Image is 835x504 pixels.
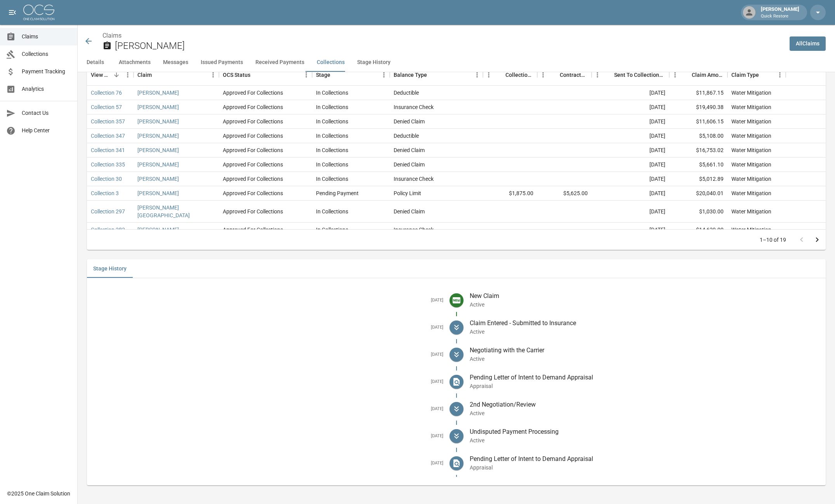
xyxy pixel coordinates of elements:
a: Collection 30 [91,175,122,183]
div: View Collection [87,64,134,86]
div: In Collections [316,161,348,168]
button: Sort [603,69,614,80]
div: Sent To Collections Date [592,64,669,86]
button: Menu [378,69,390,81]
button: Sort [549,69,560,80]
a: Collection 282 [91,226,125,234]
div: $5,625.00 [537,186,592,201]
p: Undisputed Payment Processing [470,427,820,436]
div: Collections Fee [505,64,533,86]
div: Water Mitigation [731,103,771,111]
div: $14,629.00 [669,223,727,237]
h5: [DATE] [93,379,443,385]
a: [PERSON_NAME] [137,89,179,97]
h5: [DATE] [93,461,443,466]
div: Water Mitigation [731,175,771,183]
div: OCS Status [223,64,250,86]
a: Collection 3 [91,189,119,197]
button: Sort [427,69,438,80]
div: Balance Type [394,64,427,86]
img: ocs-logo-white-transparent.png [23,5,54,20]
div: Water Mitigation [731,226,771,234]
div: In Collections [316,89,348,97]
button: Stage History [87,259,133,278]
p: 2nd Negotiation/Review [470,400,820,409]
div: $16,753.02 [669,143,727,158]
div: [DATE] [592,129,669,143]
div: Balance Type [390,64,483,86]
h5: [DATE] [93,352,443,358]
button: Sort [495,69,505,80]
p: Active [470,436,820,444]
a: [PERSON_NAME] [137,132,179,140]
div: $5,012.89 [669,172,727,186]
div: Collections Fee [483,64,537,86]
div: $5,661.10 [669,158,727,172]
div: Approved For Collections [223,118,283,125]
div: OCS Status [219,64,312,86]
p: Claim Entered - Submitted to Insurance [470,319,820,328]
div: [DATE] [592,86,669,100]
button: Sort [681,69,692,80]
div: Approved For Collections [223,89,283,97]
div: $1,030.00 [669,201,727,223]
div: Water Mitigation [731,89,771,97]
div: In Collections [316,118,348,125]
span: Claims [22,33,71,41]
a: Collection 347 [91,132,125,140]
div: Pending Payment [316,189,359,197]
div: $11,606.15 [669,114,727,129]
div: Insurance Check [394,103,434,111]
div: Insurance Check [394,226,434,234]
div: Claim [137,64,152,86]
h2: [PERSON_NAME] [115,40,783,52]
a: [PERSON_NAME][GEOGRAPHIC_DATA] [137,204,215,219]
span: Help Center [22,126,71,135]
button: Details [78,53,113,72]
div: Denied Claim [394,208,425,215]
div: Approved For Collections [223,146,283,154]
a: [PERSON_NAME] [137,118,179,125]
h5: [DATE] [93,406,443,412]
div: $19,490.38 [669,100,727,114]
button: Menu [471,69,483,81]
div: Contractor Amount [537,64,592,86]
div: Water Mitigation [731,146,771,154]
div: View Collection [91,64,111,86]
div: [DATE] [592,172,669,186]
div: Approved For Collections [223,208,283,215]
div: Approved For Collections [223,175,283,183]
div: In Collections [316,208,348,215]
div: related-list tabs [87,259,826,278]
div: In Collections [316,132,348,140]
div: $20,040.01 [669,186,727,201]
button: open drawer [5,5,20,20]
div: Approved For Collections [223,103,283,111]
div: [DATE] [592,114,669,129]
p: New Claim [470,291,820,301]
h5: [DATE] [93,325,443,331]
div: In Collections [316,146,348,154]
p: Pending Letter of Intent to Demand Appraisal [470,373,820,382]
h5: [DATE] [93,298,443,303]
div: [DATE] [592,201,669,223]
a: [PERSON_NAME] [137,103,179,111]
div: Denied Claim [394,118,425,125]
button: Go to next page [809,232,825,248]
p: Active [470,355,820,363]
div: [PERSON_NAME] [758,5,802,19]
div: In Collections [316,103,348,111]
div: Claim Type [727,64,786,86]
span: Analytics [22,85,71,93]
a: Collection 357 [91,118,125,125]
div: Sent To Collections Date [614,64,665,86]
div: Approved For Collections [223,161,283,168]
div: Policy Limit [394,189,421,197]
p: Appraisal [470,464,820,471]
button: Sort [330,69,341,80]
button: Sort [152,69,163,80]
h5: [DATE] [93,433,443,439]
div: Approved For Collections [223,226,283,234]
div: Deductible [394,89,419,97]
div: $5,108.00 [669,129,727,143]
